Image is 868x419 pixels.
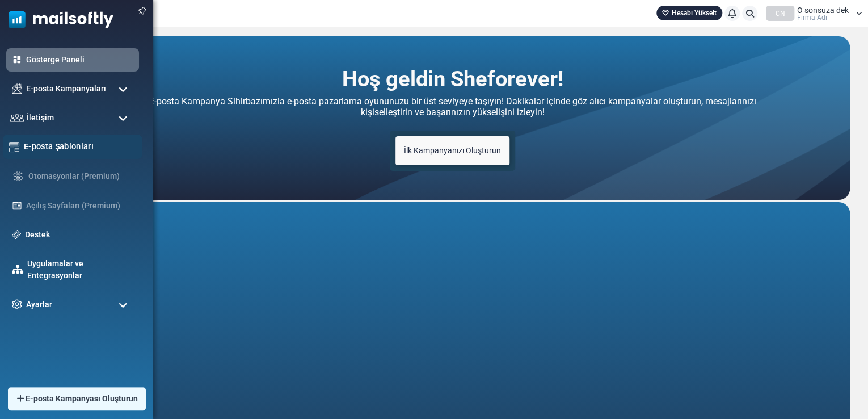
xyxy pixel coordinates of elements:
a: E-posta Şablonları [24,140,136,153]
a: Hesabı Yükselt [656,6,722,20]
font: İlk Kampanyanızı Oluşturun [404,146,501,155]
font: Firma Adı [797,14,827,22]
font: E-posta Kampanya Sihirbazımızla e-posta pazarlama oyununuzu bir üst seviyeye taşıyın! Dakikalar i... [149,96,756,118]
font: E-posta Kampanyası Oluşturun [26,394,138,403]
font: E-posta Şablonları [24,141,94,151]
font: O sonsuza dek [797,6,849,15]
font: İletişim [27,113,54,122]
font: E-posta Kampanyaları [26,84,106,93]
img: workflow.svg [12,170,24,183]
img: settings-icon.svg [12,299,22,309]
font: Hoş geldin Sheforever! [342,66,563,91]
img: dashboard-icon-active.svg [12,55,22,65]
img: support-icon.svg [12,230,21,239]
a: CN O sonsuza dek Firma Adı [766,6,862,21]
font: Ayarlar [26,300,52,309]
font: Uygulamalar ve Entegrasyonlar [27,259,83,280]
font: Hesabı Yükselt [672,9,717,17]
img: landing_pages.svg [12,200,22,211]
img: campaigns-icon.png [12,83,22,94]
img: email-templates-icon.svg [9,141,20,152]
img: contacts-icon.svg [10,114,24,121]
font: Gösterge Paneli [26,55,85,64]
font: CN [776,10,785,18]
a: Uygulamalar ve Entegrasyonlar [27,258,133,282]
font: Destek [25,230,50,239]
a: Destek [25,229,133,241]
a: Gösterge Paneli [26,54,133,66]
